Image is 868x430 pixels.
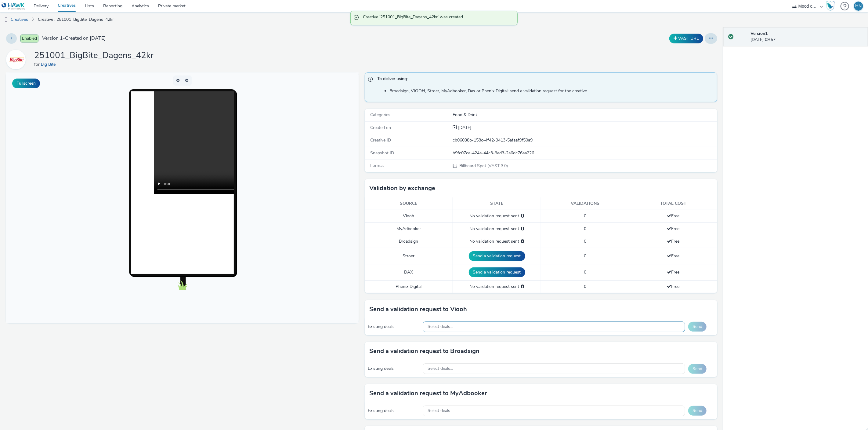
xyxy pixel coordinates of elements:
[584,213,586,219] span: 0
[370,125,391,130] span: Created on
[389,88,714,94] li: Broadsign, VIOOH, Stroer, MyAdbooker, Dax or Phenix Digital: send a validation request for the cr...
[369,305,467,314] h3: Send a validation request to Viooh
[12,79,40,88] button: Fullscreen
[7,51,25,68] img: Big Bite
[826,1,837,11] a: Hawk Academy
[521,213,524,219] div: Please select a deal below and click on Send to send a validation request to Viooh.
[370,112,390,118] span: Categories
[370,137,391,143] span: Creative ID
[469,267,525,277] button: Send a validation request
[629,197,717,210] th: Total cost
[365,197,453,210] th: Source
[459,163,508,169] span: Billboard Spot (VAST 3.0)
[453,150,717,156] div: b9fc07ca-424a-44c3-9ed3-2a6dc76aa226
[41,61,58,67] a: Big Bite
[368,366,420,372] div: Existing deals
[521,226,524,232] div: Please select a deal below and click on Send to send a validation request to MyAdbooker.
[453,197,541,210] th: State
[6,57,28,62] a: Big Bite
[667,253,679,259] span: Free
[428,324,453,329] span: Select deals...
[457,125,472,130] span: [DATE]
[456,226,538,232] div: No validation request sent
[521,284,524,290] div: Please select a deal below and click on Send to send a validation request to Phenix Digital.
[365,222,453,235] td: MyAdbooker
[368,408,420,414] div: Existing deals
[667,213,679,219] span: Free
[363,14,511,22] span: Creative '251001_BigBite_Dagens_42kr' was created
[34,50,154,61] h1: 251001_BigBite_Dagens_42kr
[541,197,629,210] th: Validations
[584,269,586,275] span: 0
[667,284,679,289] span: Free
[365,248,453,264] td: Stroer
[453,137,717,143] div: cb06038b-158c-4f42-9413-5afaaf9f50a9
[369,389,487,398] h3: Send a validation request to MyAdbooker
[469,251,525,261] button: Send a validation request
[428,366,453,371] span: Select deals...
[453,112,717,118] div: Food & Drink
[751,31,768,36] strong: Version 1
[669,34,703,43] button: VAST URL
[855,2,862,11] div: HN
[369,347,479,356] h3: Send a validation request to Broadsign
[751,31,863,43] div: [DATE] 09:57
[521,238,524,244] div: Please select a deal below and click on Send to send a validation request to Broadsign.
[370,150,394,156] span: Snapshot ID
[365,264,453,280] td: DAX
[584,253,586,259] span: 0
[2,2,25,10] img: undefined Logo
[667,238,679,244] span: Free
[688,364,707,374] button: Send
[826,1,835,11] img: Hawk Academy
[584,284,586,289] span: 0
[368,324,420,330] div: Existing deals
[377,76,711,84] span: To deliver using:
[3,17,9,23] img: dooh
[370,163,384,168] span: Format
[667,226,679,232] span: Free
[688,406,707,416] button: Send
[584,238,586,244] span: 0
[428,408,453,413] span: Select deals...
[584,226,586,232] span: 0
[365,235,453,248] td: Broadsign
[35,12,117,27] a: Creative : 251001_BigBite_Dagens_42kr
[457,125,472,131] div: Creation 01 October 2025, 09:57
[20,35,38,42] span: Enabled
[688,322,707,332] button: Send
[456,238,538,244] div: No validation request sent
[668,34,705,43] div: Duplicate the creative as a VAST URL
[34,61,41,67] span: for
[667,269,679,275] span: Free
[369,184,435,193] h3: Validation by exchange
[365,280,453,293] td: Phenix Digital
[456,213,538,219] div: No validation request sent
[42,35,106,42] span: Version 1 - Created on [DATE]
[365,210,453,222] td: Viooh
[456,284,538,290] div: No validation request sent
